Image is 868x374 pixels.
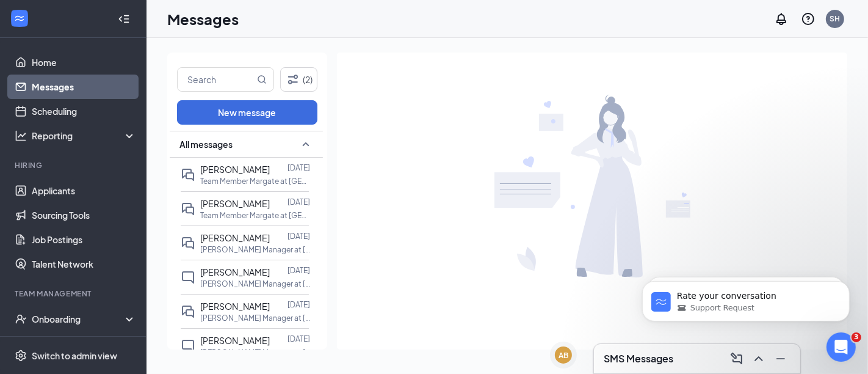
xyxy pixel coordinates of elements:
[181,304,195,319] svg: DoubleChat
[200,164,270,175] span: [PERSON_NAME]
[852,332,861,342] span: 3
[288,231,310,241] p: [DATE]
[288,163,310,173] p: [DATE]
[32,227,136,252] a: Job Postings
[771,349,790,369] button: Minimize
[32,130,137,142] div: Reporting
[200,176,310,186] p: Team Member Margate at [GEOGRAPHIC_DATA]
[32,99,136,123] a: Scheduling
[181,270,195,285] svg: ChatInactive
[200,198,270,209] span: [PERSON_NAME]
[118,13,130,25] svg: Collapse
[200,279,310,289] p: [PERSON_NAME] Manager at [GEOGRAPHIC_DATA]
[826,332,856,362] iframe: Intercom live chat
[15,288,134,299] div: Team Management
[177,100,317,125] button: New message
[200,266,270,277] span: [PERSON_NAME]
[181,339,195,353] svg: ChatInactive
[13,12,26,24] svg: WorkstreamLogo
[288,197,310,207] p: [DATE]
[727,349,747,369] button: ComposeMessage
[830,13,841,24] div: SH
[280,67,317,92] button: Filter (2)
[288,299,310,310] p: [DATE]
[181,236,195,251] svg: DoubleChat
[773,351,788,366] svg: Minimize
[181,167,195,182] svg: DoubleChat
[749,349,769,369] button: ChevronUp
[774,12,789,26] svg: Notifications
[32,252,136,276] a: Talent Network
[32,178,136,203] a: Applicants
[751,351,766,366] svg: ChevronUp
[178,68,255,91] input: Search
[200,335,270,346] span: [PERSON_NAME]
[286,72,300,87] svg: Filter
[624,255,868,341] iframe: Intercom notifications message
[288,265,310,276] p: [DATE]
[32,50,136,75] a: Home
[200,347,310,358] p: [PERSON_NAME] Manager at [GEOGRAPHIC_DATA]
[200,244,310,255] p: [PERSON_NAME] Manager at [GEOGRAPHIC_DATA]
[32,350,117,362] div: Switch to admin view
[181,202,195,216] svg: DoubleChat
[559,350,568,361] div: AB
[298,137,313,152] svg: SmallChevronUp
[167,9,239,29] h1: Messages
[179,138,233,150] span: All messages
[200,210,310,221] p: Team Member Margate at [GEOGRAPHIC_DATA]
[200,232,270,243] span: [PERSON_NAME]
[32,203,136,227] a: Sourcing Tools
[200,301,270,312] span: [PERSON_NAME]
[32,331,136,356] a: Team
[15,130,27,142] svg: Analysis
[15,350,27,362] svg: Settings
[604,352,673,365] h3: SMS Messages
[801,12,816,26] svg: QuestionInfo
[15,313,27,325] svg: UserCheck
[32,75,136,99] a: Messages
[32,313,126,325] div: Onboarding
[288,334,310,344] p: [DATE]
[257,75,267,84] svg: MagnifyingGlass
[15,160,134,170] div: Hiring
[729,351,744,366] svg: ComposeMessage
[200,313,310,323] p: [PERSON_NAME] Manager at [GEOGRAPHIC_DATA]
